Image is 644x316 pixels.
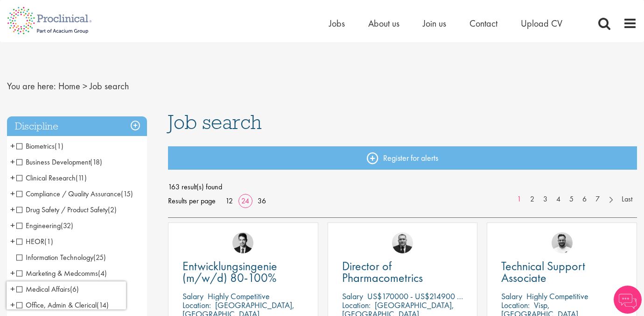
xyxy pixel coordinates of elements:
[10,202,15,216] span: +
[168,180,637,194] span: 163 result(s) found
[10,234,15,248] span: +
[90,80,129,92] span: Job search
[392,232,413,253] img: Jakub Hanas
[16,205,117,215] span: Drug Safety / Product Safety
[16,157,102,167] span: Business Development
[61,221,73,230] span: (32)
[10,266,15,280] span: +
[16,157,90,167] span: Business Development
[83,80,87,92] span: >
[539,194,552,205] a: 3
[168,109,262,135] span: Job search
[182,258,277,286] span: Entwicklungsingenie (m/w/d) 80-100%
[108,205,117,215] span: (2)
[521,17,562,29] a: Upload CV
[90,157,102,167] span: (18)
[10,139,15,153] span: +
[501,300,530,310] span: Location:
[16,237,44,246] span: HEOR
[7,116,147,136] h3: Discipline
[58,80,80,92] a: breadcrumb link
[76,173,87,183] span: (11)
[565,194,578,205] a: 5
[525,194,539,205] a: 2
[222,196,236,206] a: 12
[254,196,269,206] a: 36
[16,268,107,278] span: Marketing & Medcomms
[16,141,63,151] span: Biometrics
[423,17,446,29] a: Join us
[121,189,133,199] span: (15)
[526,291,588,302] p: Highly Competitive
[7,80,56,92] span: You are here:
[98,268,107,278] span: (4)
[342,258,423,286] span: Director of Pharmacometrics
[591,194,604,205] a: 7
[368,17,399,29] a: About us
[16,221,73,230] span: Engineering
[182,300,211,310] span: Location:
[238,196,252,206] a: 24
[16,252,106,262] span: Information Technology
[16,173,87,183] span: Clinical Research
[55,141,63,151] span: (1)
[16,189,121,199] span: Compliance / Quality Assurance
[182,291,203,302] span: Salary
[93,252,106,262] span: (25)
[10,155,15,169] span: +
[10,171,15,185] span: +
[342,300,371,310] span: Location:
[16,141,55,151] span: Biometrics
[342,291,363,302] span: Salary
[10,218,15,232] span: +
[501,291,522,302] span: Salary
[16,205,108,215] span: Drug Safety / Product Safety
[329,17,345,29] a: Jobs
[512,194,526,205] a: 1
[168,146,637,170] a: Register for alerts
[232,232,253,253] img: Thomas Wenig
[168,194,216,208] span: Results per page
[578,194,591,205] a: 6
[44,237,53,246] span: (1)
[469,17,497,29] a: Contact
[16,173,76,183] span: Clinical Research
[342,260,463,284] a: Director of Pharmacometrics
[16,221,61,230] span: Engineering
[552,194,565,205] a: 4
[501,258,585,286] span: Technical Support Associate
[16,252,93,262] span: Information Technology
[182,260,304,284] a: Entwicklungsingenie (m/w/d) 80-100%
[10,187,15,201] span: +
[16,189,133,199] span: Compliance / Quality Assurance
[552,232,573,253] img: Emile De Beer
[208,291,270,302] p: Highly Competitive
[16,268,98,278] span: Marketing & Medcomms
[7,281,126,309] iframe: reCAPTCHA
[16,237,53,246] span: HEOR
[501,260,623,284] a: Technical Support Associate
[614,286,642,314] img: Chatbot
[367,291,490,302] p: US$170000 - US$214900 per annum
[617,194,637,205] a: Last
